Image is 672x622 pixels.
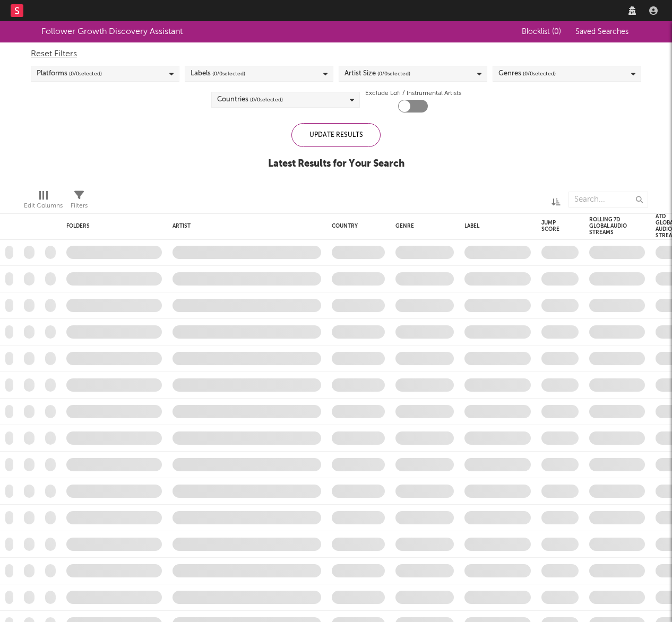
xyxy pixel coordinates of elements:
div: Label [464,223,525,229]
span: Saved Searches [575,28,631,36]
span: ( 0 / 0 selected) [250,93,283,106]
span: ( 0 / 0 selected) [523,67,556,80]
span: ( 0 / 0 selected) [377,67,410,80]
div: Artist [173,223,316,229]
span: Blocklist [522,28,561,36]
span: ( 0 ) [552,28,561,36]
div: Filters [71,200,88,212]
div: Latest Results for Your Search [268,158,404,170]
div: Folders [66,223,146,229]
div: Platforms [37,67,102,80]
div: Filters [71,186,88,217]
div: Artist Size [344,67,410,80]
span: ( 0 / 0 selected) [212,67,245,80]
div: Labels [191,67,245,80]
div: Follower Growth Discovery Assistant [41,25,183,38]
div: Genre [395,223,449,229]
div: Country [332,223,380,229]
div: Jump Score [541,220,563,232]
div: Update Results [291,123,381,147]
input: Search... [568,192,648,208]
span: ( 0 / 0 selected) [69,67,102,80]
div: Rolling 7D Global Audio Streams [589,217,629,236]
div: Edit Columns [24,186,63,217]
label: Exclude Lofi / Instrumental Artists [365,87,461,100]
div: Reset Filters [31,48,641,61]
div: Countries [217,93,283,106]
button: Saved Searches [572,28,631,36]
div: Genres [498,67,556,80]
div: Edit Columns [24,200,63,212]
